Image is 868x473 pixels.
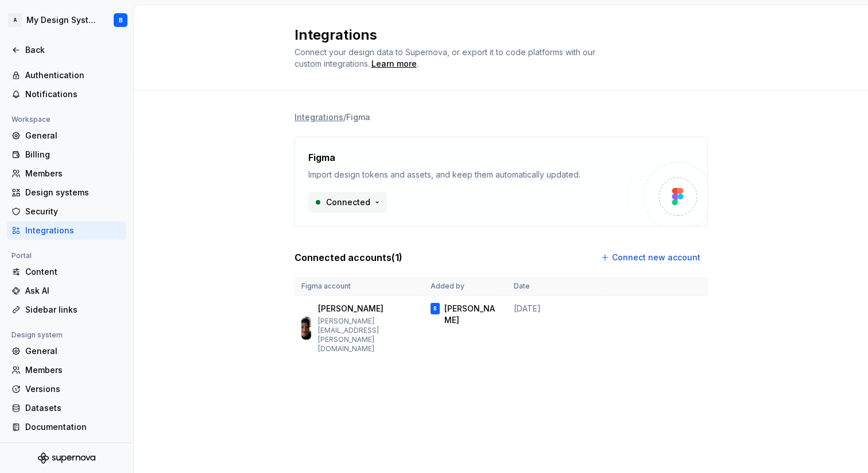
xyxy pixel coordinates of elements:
[507,277,604,296] th: Date
[301,317,311,340] img: Anthony Bovasso
[25,421,122,433] div: Documentation
[294,277,424,296] th: Figma account
[25,402,122,414] div: Datasets
[7,418,126,436] a: Documentation
[294,251,402,264] p: Connected accounts ( 1 )
[7,380,126,398] a: Versions
[8,13,22,27] div: A
[25,89,122,100] div: Notifications
[25,168,122,179] div: Members
[7,66,126,84] a: Authentication
[294,111,343,123] a: Integrations
[308,169,627,180] div: Import design tokens and assets, and keep them automatically updated.
[25,225,122,236] div: Integrations
[25,383,122,395] div: Versions
[2,7,131,33] button: AMy Design SystemB
[7,126,126,145] a: General
[25,130,122,141] div: General
[7,113,55,126] div: Workspace
[318,303,383,314] p: [PERSON_NAME]
[26,14,100,26] div: My Design System
[119,16,123,25] div: B
[25,304,122,316] div: Sidebar links
[7,221,126,240] a: Integrations
[433,303,436,314] div: B
[7,282,126,300] a: Ask AI
[7,399,126,417] a: Datasets
[25,364,122,376] div: Members
[7,183,126,202] a: Design systems
[7,85,126,103] a: Notifications
[444,303,499,326] p: [PERSON_NAME]
[25,345,122,357] div: General
[612,252,700,263] span: Connect new account
[25,70,122,81] div: Authentication
[294,47,598,68] span: Connect your design data to Supernova, or export it to code platforms with our custom integrations.
[25,206,122,217] div: Security
[7,249,36,263] div: Portal
[343,112,346,122] li: /
[595,247,708,268] button: Connect new account
[318,317,417,353] p: [PERSON_NAME][EMAIL_ADDRESS][PERSON_NAME][DOMAIN_NAME]
[424,277,507,296] th: Added by
[507,296,604,361] td: [DATE]
[7,263,126,281] a: Content
[308,192,387,213] button: Connected
[7,145,126,164] a: Billing
[7,361,126,379] a: Members
[25,187,122,198] div: Design systems
[7,202,126,221] a: Security
[25,44,122,56] div: Back
[7,328,67,342] div: Design system
[346,112,370,122] li: Figma
[7,164,126,183] a: Members
[25,285,122,297] div: Ask AI
[7,342,126,360] a: General
[371,58,417,70] a: Learn more
[294,26,694,44] h2: Integrations
[25,149,122,160] div: Billing
[326,197,370,208] p: Connected
[370,60,418,68] span: .
[308,151,335,164] h4: Figma
[25,266,122,278] div: Content
[38,452,95,464] svg: Supernova Logo
[7,41,126,59] a: Back
[7,301,126,319] a: Sidebar links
